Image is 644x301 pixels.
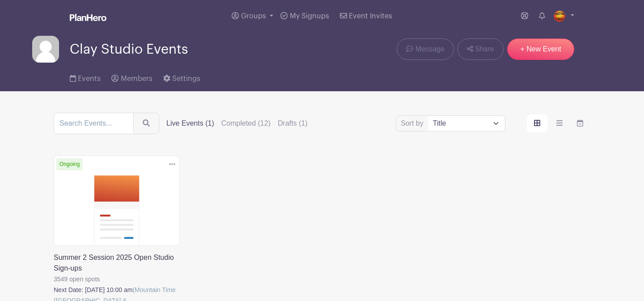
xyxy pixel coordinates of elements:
div: filters [166,118,315,129]
span: Share [475,44,494,55]
label: Completed (12) [221,118,271,129]
span: Event Invites [349,13,392,20]
img: default-ce2991bfa6775e67f084385cd625a349d9dcbb7a52a09fb2fda1e96e2d18dcdb.png [32,36,59,63]
span: Groups [241,13,266,20]
a: Settings [163,63,200,91]
input: Search Events... [54,113,134,134]
span: Message [415,44,445,55]
label: Drafts (1) [278,118,308,129]
a: Message [397,38,453,60]
label: Live Events (1) [166,118,214,129]
a: Members [111,63,152,91]
span: My Signups [290,13,329,20]
a: Share [458,38,504,60]
img: logo_white-6c42ec7e38ccf1d336a20a19083b03d10ae64f83f12c07503d8b9e83406b4c7d.svg [70,14,106,21]
span: Events [78,75,101,82]
label: Sort by [401,118,426,129]
a: + New Event [507,38,574,60]
div: order and view [527,114,590,132]
span: Members [121,75,153,82]
img: New%20Sticker.png [552,9,567,23]
a: Events [70,63,101,91]
span: Clay Studio Events [70,42,188,57]
span: Settings [172,75,200,82]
